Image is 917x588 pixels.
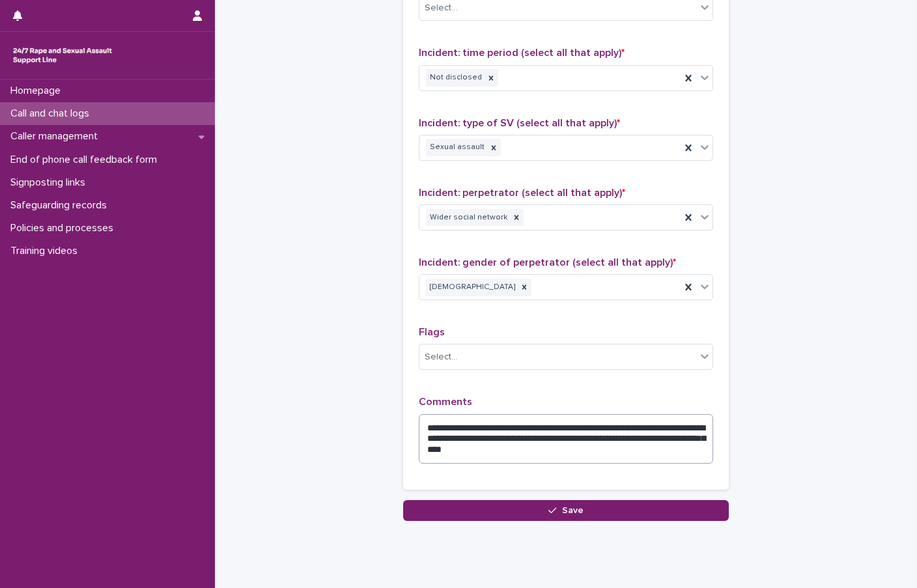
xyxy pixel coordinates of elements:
[419,257,676,268] span: Incident: gender of perpetrator (select all that apply)
[5,107,100,120] p: Call and chat logs
[426,209,509,227] div: Wider social network
[403,500,729,521] button: Save
[419,188,625,198] span: Incident: perpetrator (select all that apply)
[5,222,124,234] p: Policies and processes
[419,327,445,337] span: Flags
[5,85,71,97] p: Homepage
[5,245,88,257] p: Training videos
[562,506,584,515] span: Save
[426,139,487,156] div: Sexual assault
[426,279,517,296] div: [DEMOGRAPHIC_DATA]
[5,130,108,143] p: Caller management
[425,350,457,364] div: Select...
[10,42,115,68] img: rhQMoQhaT3yELyF149Cw
[5,199,117,212] p: Safeguarding records
[419,397,472,407] span: Comments
[419,118,620,128] span: Incident: type of SV (select all that apply)
[425,1,457,15] div: Select...
[5,154,167,166] p: End of phone call feedback form
[5,176,96,189] p: Signposting links
[419,48,625,58] span: Incident: time period (select all that apply)
[426,69,484,87] div: Not disclosed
